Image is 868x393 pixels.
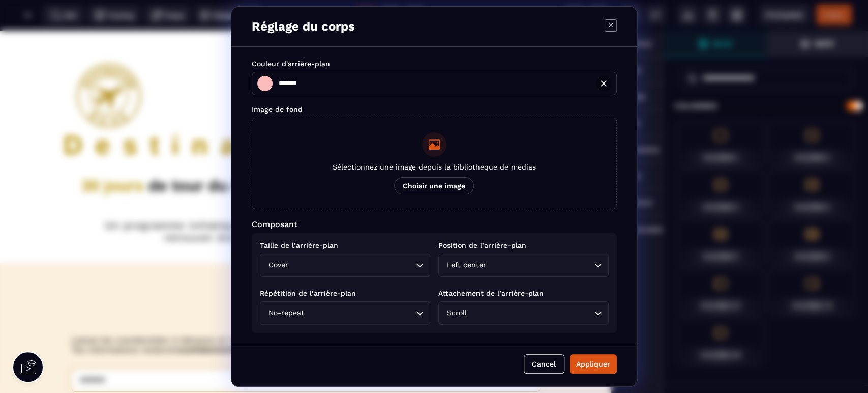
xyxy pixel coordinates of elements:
span: Left center [445,260,489,271]
i: Pas de spam, seulement du contenu inspirant [246,315,433,324]
span: Cover [266,260,291,271]
text: Laisse tes coordonnées ci-dessous et reçois à la vidéo de présentation. Tes informations resteron... [72,302,540,327]
b: l’accès [320,305,350,314]
p: Couleur d'arrière-plan [252,60,330,68]
span: Sélectionnez une image depuis la bibliothèque de médias [333,163,536,171]
div: Search for option [260,301,430,325]
img: 6e4d6bb492642af8febf9bbbab80ad66_finger.png [257,252,305,300]
input: Search for option [307,307,413,319]
span: Choisir une image [394,177,474,194]
input: Search for option [489,260,592,271]
div: Appliquer [576,359,610,369]
input: Search for option [469,307,592,319]
img: 39d130436b8bf47ad0c60528f83477c9_padlock.png [305,250,354,300]
span: Scroll [445,307,469,319]
button: Sélectionnez une image depuis la bibliothèque de médiasChoisir une image [252,118,617,209]
div: Search for option [438,301,609,325]
span: No-repeat [266,307,307,319]
img: 6bc32b15c6a1abf2dae384077174aadc_LOGOT15p.png [77,33,141,97]
b: confidentielles [178,315,243,324]
input: Search for option [291,260,413,271]
p: Composant [252,219,617,229]
div: Search for option [260,254,430,277]
p: Attachement de l’arrière-plan [438,289,609,297]
button: Appliquer [570,354,617,374]
button: Cancel [524,354,564,374]
h1: de tour du monde pour décoller vers la vie que tu mérites [72,146,540,189]
h2: Un programme initiatique pour déposer tes bagages émotionnels, retrouver énergie, clarté et confi... [72,189,540,213]
p: Taille de l’arrière-plan [260,241,430,249]
p: Image de fond [252,105,303,114]
div: Search for option [438,254,609,277]
p: Réglage du corps [252,19,355,34]
p: Position de l’arrière-plan [438,241,609,249]
p: Répétition de l’arrière-plan [260,289,430,297]
b: immédiatement [254,305,320,314]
